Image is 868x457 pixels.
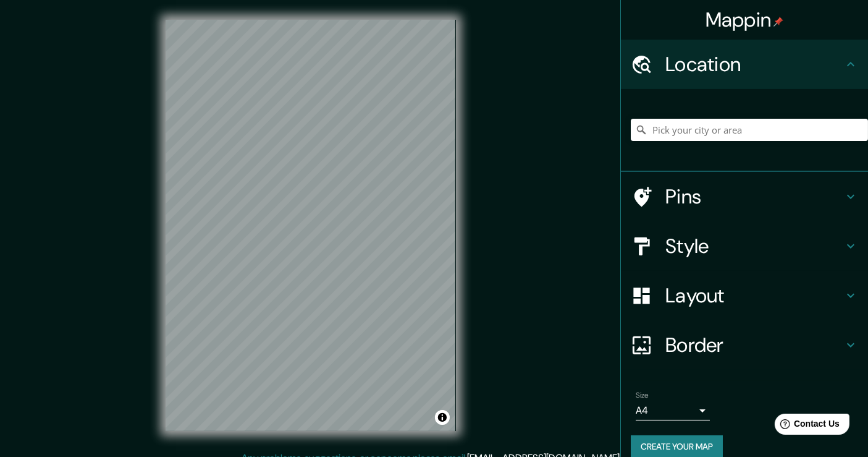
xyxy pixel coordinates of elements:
[665,184,843,209] h4: Pins
[758,409,854,443] iframe: Help widget launcher
[621,271,868,320] div: Layout
[773,17,783,27] img: pin-icon.png
[665,234,843,258] h4: Style
[706,7,784,32] h4: Mappin
[621,172,868,221] div: Pins
[665,283,843,308] h4: Layout
[636,401,710,421] div: A4
[621,320,868,370] div: Border
[636,390,649,401] label: Size
[621,40,868,89] div: Location
[435,410,450,425] button: Toggle attribution
[621,221,868,271] div: Style
[665,333,843,357] h4: Border
[631,119,868,141] input: Pick your city or area
[166,20,456,431] canvas: Map
[665,52,843,77] h4: Location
